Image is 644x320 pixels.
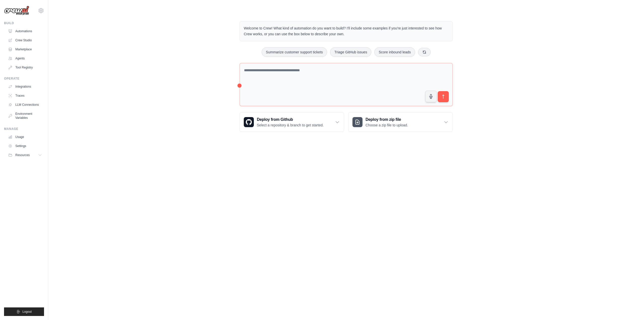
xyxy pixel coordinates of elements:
[4,6,29,15] img: Logo
[244,25,449,37] p: Welcome to Crew! What kind of automation do you want to build? I'll include some examples if you'...
[366,123,408,128] p: Choose a zip file to upload.
[330,47,371,57] button: Triage GitHub issues
[6,142,44,150] a: Settings
[6,133,44,141] a: Usage
[6,45,44,53] a: Marketplace
[6,92,44,100] a: Traces
[374,47,415,57] button: Score inbound leads
[22,310,32,314] span: Logout
[6,36,44,44] a: Crew Studio
[257,123,324,128] p: Select a repository & branch to get started.
[257,117,324,123] h3: Deploy from Github
[15,153,30,157] span: Resources
[4,307,44,316] button: Logout
[6,101,44,109] a: LLM Connections
[6,83,44,91] a: Integrations
[6,27,44,35] a: Automations
[6,54,44,62] a: Agents
[262,47,327,57] button: Summarize customer support tickets
[6,151,44,159] button: Resources
[4,21,44,25] div: Build
[4,77,44,81] div: Operate
[4,127,44,131] div: Manage
[6,63,44,72] a: Tool Registry
[6,110,44,122] a: Environment Variables
[366,117,408,123] h3: Deploy from zip file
